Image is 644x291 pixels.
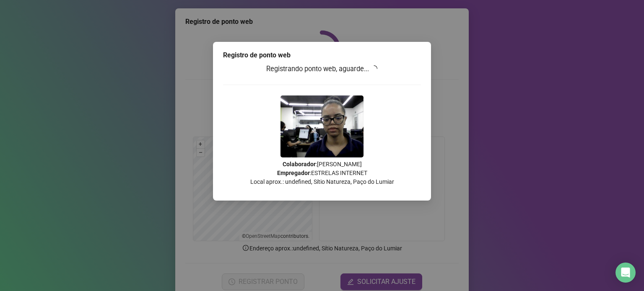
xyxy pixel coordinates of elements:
span: loading [370,65,378,72]
h3: Registrando ponto web, aguarde... [223,64,421,75]
p: : [PERSON_NAME] : ESTRELAS INTERNET Local aprox.: undefined, Sítio Natureza, Paço do Lumiar [223,160,421,186]
strong: Colaborador [283,161,316,167]
div: Open Intercom Messenger [615,263,636,283]
strong: Empregador [277,170,310,176]
img: 9k= [280,95,364,157]
div: Registro de ponto web [223,50,421,60]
